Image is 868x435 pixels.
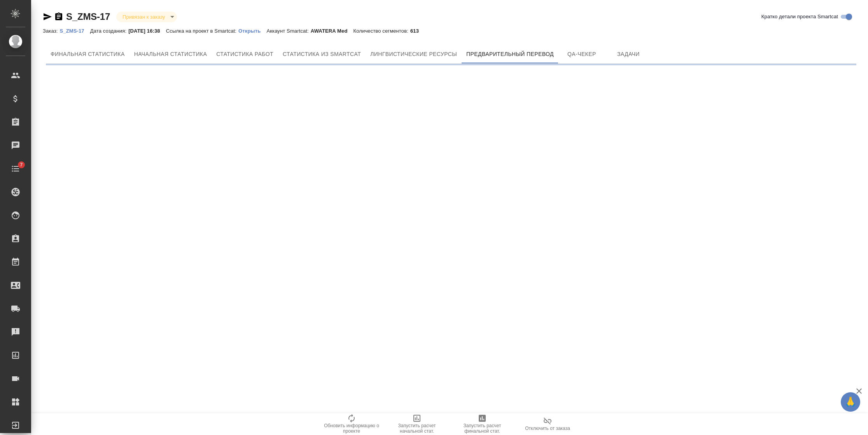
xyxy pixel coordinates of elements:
span: QA-чекер [563,49,600,59]
span: Лингвистические ресурсы [370,49,457,59]
span: Кратко детали проекта Smartcat [761,13,838,21]
p: 613 [410,28,425,34]
a: Открыть [238,27,266,34]
span: Финальная статистика [51,49,125,59]
button: Привязан к заказу [120,14,167,20]
p: Дата создания: [90,28,128,34]
span: Предварительный перевод [466,49,554,59]
span: Статистика из Smartcat [283,49,361,59]
div: Привязан к заказу [116,12,177,22]
p: Количество сегментов: [353,28,410,34]
a: 7 [2,159,29,178]
p: Аккаунт Smartcat: [266,28,310,34]
p: Открыть [238,28,266,34]
span: Задачи [610,49,647,59]
a: S_ZMS-17 [59,27,90,34]
span: 7 [15,161,27,169]
p: S_ZMS-17 [59,28,90,34]
button: 🙏 [841,392,860,412]
button: Скопировать ссылку [54,12,63,21]
p: [DATE] 16:38 [128,28,166,34]
span: Статистика работ [216,49,273,59]
span: 🙏 [844,394,857,410]
p: Ссылка на проект в Smartcat: [166,28,238,34]
p: AWATERA Med [311,28,353,34]
p: Заказ: [43,28,59,34]
span: Начальная статистика [134,49,207,59]
a: S_ZMS-17 [66,11,110,22]
button: Скопировать ссылку для ЯМессенджера [43,12,52,21]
